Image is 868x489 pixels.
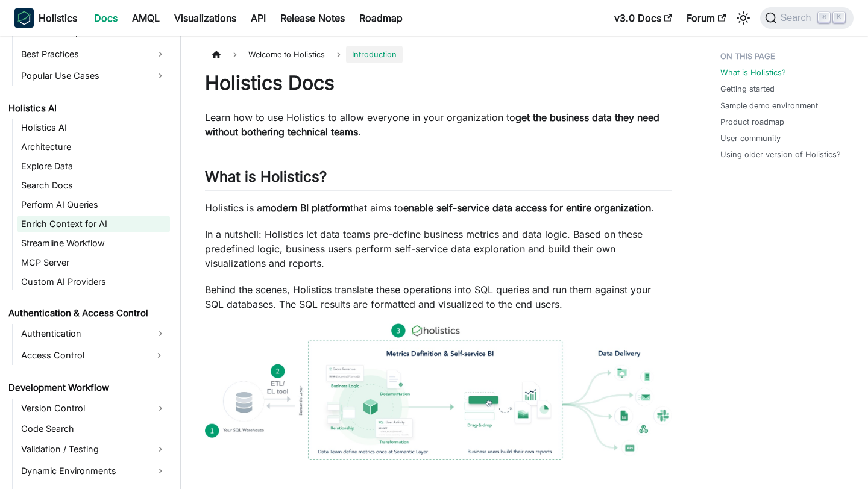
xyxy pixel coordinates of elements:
kbd: ⌘ [818,12,830,23]
a: Release Notes [273,8,352,28]
img: Holistics [14,8,34,28]
p: Behind the scenes, Holistics translate these operations into SQL queries and run them against you... [205,282,672,311]
strong: modern BI platform [262,202,350,214]
button: Search (Command+K) [760,7,854,29]
a: Enrich Context for AI [17,216,170,232]
a: Development Workflow [5,379,170,396]
a: MCP Server [17,254,170,271]
img: How Holistics fits in your Data Stack [205,323,672,460]
a: Product roadmap [720,116,784,128]
a: Perform AI Queries [17,196,170,213]
a: v3.0 Docs [607,8,679,28]
a: Forum [679,8,733,28]
span: Welcome to Holistics [242,46,331,63]
a: Getting started [720,83,775,95]
a: User community [720,132,781,144]
a: Validation / Testing [17,440,170,459]
span: Search [777,13,819,23]
a: Docs [87,8,125,28]
a: Version Control [17,399,170,418]
a: Visualizations [167,8,244,28]
h1: Holistics Docs [205,71,672,95]
a: Sample demo environment [720,100,818,111]
a: Best Practices [17,45,170,64]
a: Search Docs [17,177,170,194]
a: What is Holistics? [720,67,786,78]
a: Authentication [17,324,170,343]
strong: enable self-service data access for entire organization [403,202,651,214]
kbd: K [833,12,845,23]
a: Code Search [17,420,170,437]
a: Holistics AI [17,119,170,136]
a: Access Control [17,346,148,365]
a: Architecture [17,139,170,155]
a: Roadmap [352,8,410,28]
a: Dynamic Environments [17,461,170,481]
a: Streamline Workflow [17,235,170,252]
a: API [244,8,273,28]
p: Learn how to use Holistics to allow everyone in your organization to . [205,110,672,139]
a: Using older version of Holistics? [720,149,841,160]
p: Holistics is a that aims to . [205,201,672,215]
a: Holistics AI [5,100,170,117]
button: Switch between dark and light mode (currently light mode) [734,8,753,28]
h2: What is Holistics? [205,168,672,191]
a: HolisticsHolistics [14,8,77,28]
b: Holistics [39,11,77,25]
nav: Breadcrumbs [205,46,672,63]
a: Authentication & Access Control [5,305,170,322]
a: AMQL [125,8,167,28]
span: Introduction [346,46,403,63]
a: Home page [205,46,228,63]
p: In a nutshell: Holistics let data teams pre-define business metrics and data logic. Based on thes... [205,227,672,270]
a: Explore Data [17,158,170,175]
button: Expand sidebar category 'Access Control' [148,346,170,365]
a: Popular Use Cases [17,66,170,86]
a: Custom AI Providers [17,273,170,290]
